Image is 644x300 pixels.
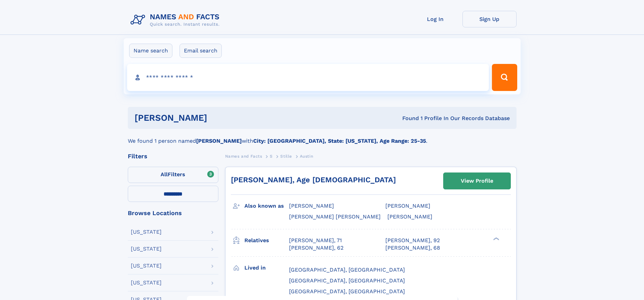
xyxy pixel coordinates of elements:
[128,210,218,216] div: Browse Locations
[289,267,405,273] span: [GEOGRAPHIC_DATA], [GEOGRAPHIC_DATA]
[131,246,162,252] div: [US_STATE]
[289,213,381,220] span: [PERSON_NAME] [PERSON_NAME]
[289,277,405,284] span: [GEOGRAPHIC_DATA], [GEOGRAPHIC_DATA]
[128,11,225,29] img: Logo Names and Facts
[300,154,313,159] span: Austin
[129,44,172,58] label: Name search
[244,262,289,274] h3: Lived in
[408,11,462,27] a: Log In
[444,173,510,189] a: View Profile
[180,44,222,58] label: Email search
[128,153,218,159] div: Filters
[231,176,396,184] a: [PERSON_NAME], Age [DEMOGRAPHIC_DATA]
[280,152,292,160] a: Stille
[161,171,168,178] span: All
[289,237,342,244] a: [PERSON_NAME], 71
[385,237,440,244] a: [PERSON_NAME], 92
[270,154,273,159] span: S
[492,64,517,91] button: Search Button
[127,64,489,91] input: search input
[385,203,430,209] span: [PERSON_NAME]
[492,236,500,241] div: ❯
[462,11,517,27] a: Sign Up
[131,263,162,269] div: [US_STATE]
[244,235,289,246] h3: Relatives
[270,152,273,160] a: S
[305,115,510,122] div: Found 1 Profile In Our Records Database
[385,244,440,252] a: [PERSON_NAME], 68
[280,154,292,159] span: Stille
[135,114,305,122] h1: [PERSON_NAME]
[289,203,334,209] span: [PERSON_NAME]
[244,200,289,212] h3: Also known as
[253,138,426,144] b: City: [GEOGRAPHIC_DATA], State: [US_STATE], Age Range: 25-35
[461,173,493,189] div: View Profile
[131,229,162,235] div: [US_STATE]
[131,280,162,285] div: [US_STATE]
[128,167,218,183] label: Filters
[128,129,517,145] div: We found 1 person named with .
[225,152,262,160] a: Names and Facts
[289,244,343,252] a: [PERSON_NAME], 62
[196,138,242,144] b: [PERSON_NAME]
[289,288,405,295] span: [GEOGRAPHIC_DATA], [GEOGRAPHIC_DATA]
[387,213,432,220] span: [PERSON_NAME]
